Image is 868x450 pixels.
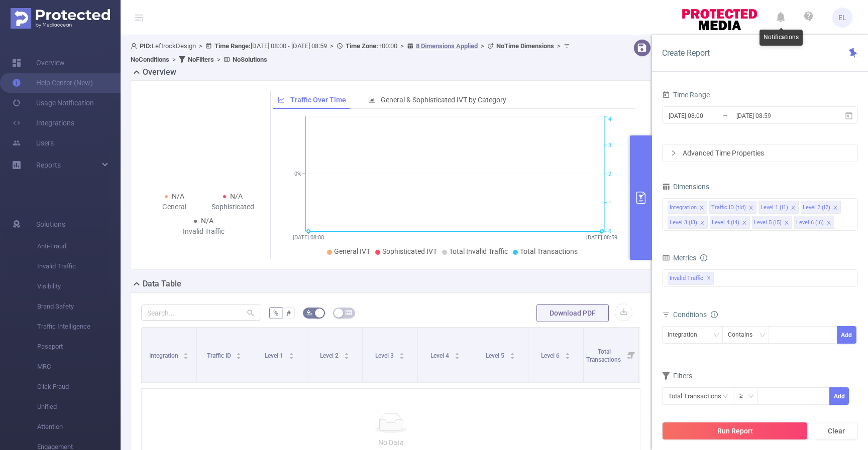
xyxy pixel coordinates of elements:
li: Traffic ID (tid) [709,201,756,214]
span: Traffic ID [207,352,233,359]
div: Sophisticated [204,202,263,212]
div: Traffic ID (tid) [711,201,746,214]
i: icon: caret-down [344,355,349,358]
i: icon: caret-up [399,351,404,354]
i: icon: caret-down [509,355,515,358]
span: > [397,42,407,50]
h2: Data Table [143,278,181,290]
i: icon: user [131,43,140,49]
span: Traffic Intelligence [37,317,121,337]
div: Level 4 (l4) [712,216,739,229]
span: N/A [230,192,243,200]
span: Unified [37,397,121,417]
i: icon: close [748,205,753,211]
span: General & Sophisticated IVT by Category [381,96,506,104]
u: 8 Dimensions Applied [416,42,478,50]
i: icon: table [346,310,352,316]
button: Add [829,387,849,405]
div: Level 1 (l1) [761,201,788,214]
i: icon: close [791,205,796,211]
input: End date [735,109,817,122]
span: Level 1 [265,352,285,359]
span: Level 4 [430,352,451,359]
i: icon: caret-up [565,351,570,354]
a: Integrations [12,113,74,133]
span: Metrics [662,254,696,262]
button: Add [837,326,856,344]
img: Protected Media [11,8,110,29]
a: Help Center (New) [12,73,93,93]
span: > [196,42,205,50]
i: icon: bg-colors [306,310,312,316]
i: icon: caret-down [236,355,242,358]
b: Time Zone: [346,42,378,50]
tspan: 3 [608,142,611,148]
div: Level 5 (l5) [754,216,782,229]
i: icon: caret-up [344,351,349,354]
i: icon: caret-down [454,355,460,358]
div: Sort [344,351,350,357]
span: EL [838,8,846,28]
span: Conditions [673,311,718,319]
span: Reports [36,161,61,169]
i: icon: close [742,220,747,226]
span: Create Report [662,48,710,58]
span: > [214,56,224,63]
span: Integration [149,352,180,359]
tspan: 2 [608,171,611,178]
div: Integration [668,327,704,343]
div: Sort [565,351,571,357]
tspan: [DATE] 08:00 [293,234,324,241]
li: Level 2 (l2) [801,201,841,214]
i: Filter menu [624,328,638,382]
div: Notifications [759,30,803,46]
div: Level 6 (l6) [796,216,824,229]
span: Total Invalid Traffic [449,247,508,255]
div: Sort [509,351,515,357]
li: Level 3 (l3) [668,216,708,229]
div: Sort [454,351,460,357]
i: icon: down [748,393,754,400]
i: icon: caret-up [454,351,460,354]
i: icon: caret-down [183,355,189,358]
span: Traffic Over Time [290,96,346,104]
li: Level 5 (l5) [752,216,792,229]
span: Level 6 [541,352,561,359]
div: Sort [236,351,242,357]
div: Invalid Traffic [174,226,233,237]
span: Invalid Traffic [668,272,714,285]
span: Passport [37,337,121,357]
span: Time Range [662,91,710,99]
span: General IVT [334,247,370,255]
b: PID: [140,42,152,50]
span: Level 3 [375,352,395,359]
div: Integration [670,201,697,214]
i: icon: caret-down [399,355,404,358]
i: icon: caret-up [236,351,242,354]
div: Sort [288,351,294,357]
input: Search... [141,305,261,321]
button: Download PDF [536,304,609,322]
span: Total Transactions [586,348,622,363]
span: Dimensions [662,183,709,191]
span: Filters [662,372,692,380]
span: Visibility [37,276,121,296]
span: LeftrockDesign [DATE] 08:00 - [DATE] 08:59 +00:00 [131,42,573,63]
span: > [478,42,487,50]
i: icon: bar-chart [368,96,375,103]
i: icon: info-circle [711,311,718,318]
div: Contains [728,327,759,343]
div: ≥ [739,388,750,404]
i: icon: caret-down [565,355,570,358]
tspan: 0% [294,171,301,178]
span: > [554,42,564,50]
div: Level 3 (l3) [670,216,697,229]
span: Attention [37,417,121,437]
span: N/A [201,217,213,225]
span: > [327,42,337,50]
i: icon: down [759,332,766,339]
span: MRC [37,357,121,377]
i: icon: caret-down [288,355,294,358]
a: Overview [12,53,65,73]
b: Time Range: [214,42,251,50]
